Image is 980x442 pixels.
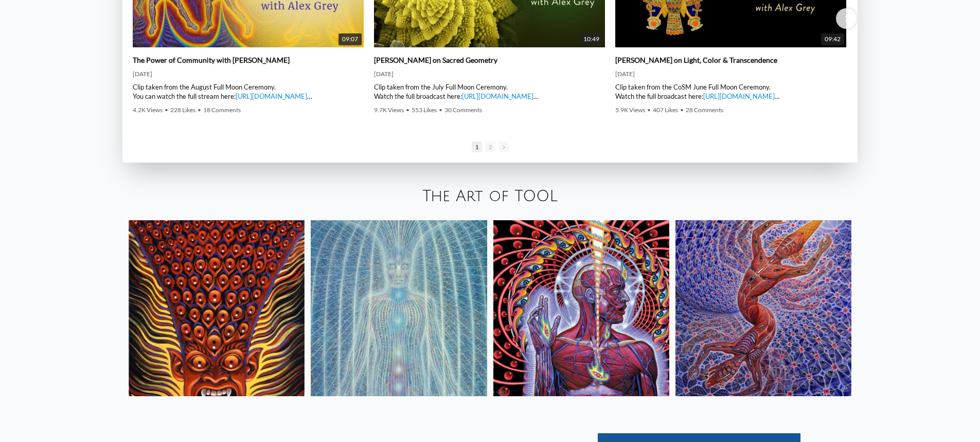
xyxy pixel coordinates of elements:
[374,82,605,101] div: Clip taken from the July Full Moon Ceremony. Watch the full broadcast here: | [PERSON_NAME] | ► W...
[580,33,603,45] span: 10:49
[406,106,409,114] span: •
[198,106,201,114] span: •
[412,106,437,114] span: 553 Likes
[165,106,168,114] span: •
[439,106,442,114] span: •
[485,142,495,152] span: 2
[133,82,364,101] div: Clip taken from the August Full Moon Ceremony. You can watch the full stream here: | [PERSON_NAME...
[615,70,846,78] div: [DATE]
[374,70,605,78] div: [DATE]
[133,56,290,65] a: The Power of Community with [PERSON_NAME]
[236,92,307,100] a: [URL][DOMAIN_NAME]
[472,142,482,152] span: 1
[374,56,497,65] a: [PERSON_NAME] on Sacred Geometry
[653,106,678,114] span: 407 Likes
[615,56,777,65] a: [PERSON_NAME] on Light, Color & Transcendence
[338,33,362,45] span: 09:07
[680,106,684,114] span: •
[821,33,844,45] span: 09:42
[374,106,404,114] span: 9.7K Views
[444,106,482,114] span: 30 Comments
[422,188,558,205] a: The Art of TOOL
[133,106,163,114] span: 4.2K Views
[686,106,723,114] span: 28 Comments
[203,106,241,114] span: 18 Comments
[615,82,846,101] div: Clip taken from the CoSM June Full Moon Ceremony. Watch the full broadcast here: | [PERSON_NAME] ...
[133,70,364,78] div: [DATE]
[170,106,195,114] span: 228 Likes
[647,106,651,114] span: •
[703,92,775,100] a: [URL][DOMAIN_NAME]
[462,92,533,100] a: [URL][DOMAIN_NAME]
[615,106,645,114] span: 5.9K Views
